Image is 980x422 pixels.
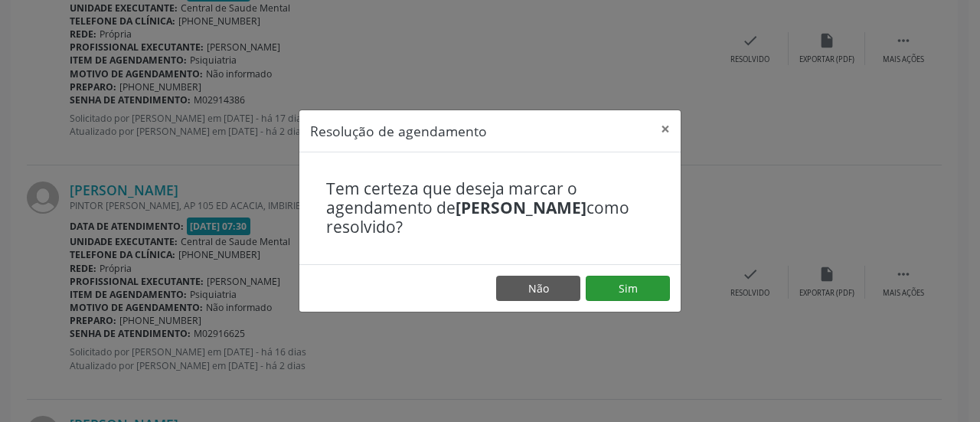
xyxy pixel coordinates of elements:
b: [PERSON_NAME] [456,197,586,218]
button: Sim [586,276,670,302]
button: Close [650,110,681,148]
h5: Resolução de agendamento [310,121,487,141]
button: Não [496,276,580,302]
h4: Tem certeza que deseja marcar o agendamento de como resolvido? [326,179,654,237]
